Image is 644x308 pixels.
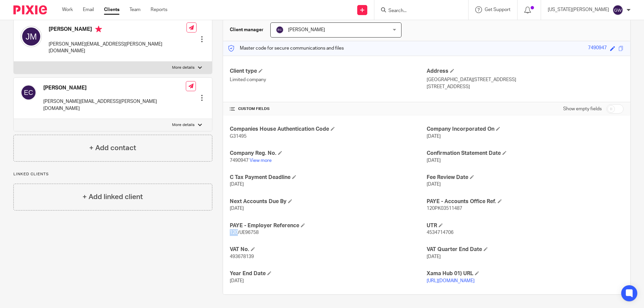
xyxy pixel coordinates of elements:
a: Work [62,6,73,13]
h4: + Add linked client [83,192,143,202]
h4: Next Accounts Due By [230,198,427,205]
span: 7490947 [230,158,249,163]
p: More details [172,65,195,70]
span: [DATE] [230,279,244,283]
h4: Client type [230,68,427,75]
h4: Fee Review Date [427,174,624,181]
img: svg%3E [20,26,42,47]
span: 493678139 [230,254,254,259]
h4: UTR [427,222,624,229]
img: svg%3E [276,26,284,34]
h4: C Tax Payment Deadline [230,174,427,181]
img: svg%3E [20,84,37,101]
h4: Xama Hub 01) URL [427,270,624,277]
h4: VAT No. [230,246,427,253]
h4: Year End Date [230,270,427,277]
h4: VAT Quarter End Date [427,246,624,253]
p: [PERSON_NAME][EMAIL_ADDRESS][PERSON_NAME][DOMAIN_NAME] [49,41,186,55]
span: [DATE] [427,134,441,139]
h4: + Add contact [89,143,136,153]
h4: CUSTOM FIELDS [230,106,427,112]
h4: Address [427,68,624,75]
p: More details [172,122,195,128]
span: G31495 [230,134,247,139]
span: Get Support [485,7,511,12]
a: Email [83,6,94,13]
label: Show empty fields [563,106,602,112]
span: 4534714706 [427,230,453,235]
i: Primary [95,26,102,33]
img: svg%3E [612,5,623,15]
span: [DATE] [230,182,244,187]
h4: PAYE - Employer Reference [230,222,427,229]
h4: Company Incorporated On [427,126,624,133]
p: Master code for secure communications and files [228,45,344,52]
a: [URL][DOMAIN_NAME] [427,279,475,283]
h4: [PERSON_NAME] [49,26,186,34]
a: Team [129,6,141,13]
span: [DATE] [427,254,441,259]
input: Search [388,8,448,14]
span: [PERSON_NAME] [288,27,325,32]
h4: [PERSON_NAME] [43,84,186,91]
span: 120PK03511487 [427,206,462,211]
h3: Client manager [230,26,264,33]
span: [DATE] [427,182,441,187]
p: Linked clients [13,172,212,177]
span: 120/UE96758 [230,230,259,235]
h4: Confirmation Statement Date [427,150,624,157]
a: Reports [151,6,167,13]
h4: Company Reg. No. [230,150,427,157]
a: Clients [104,6,119,13]
p: [US_STATE][PERSON_NAME] [548,6,609,13]
a: View more [250,158,272,163]
p: [PERSON_NAME][EMAIL_ADDRESS][PERSON_NAME][DOMAIN_NAME] [43,98,186,112]
p: Limited company [230,76,427,83]
p: [GEOGRAPHIC_DATA][STREET_ADDRESS] [427,76,624,83]
span: [DATE] [230,206,244,211]
div: 7490947 [588,45,607,52]
p: [STREET_ADDRESS] [427,83,624,90]
img: Pixie [13,5,47,14]
span: [DATE] [427,158,441,163]
h4: Companies House Authentication Code [230,126,427,133]
h4: PAYE - Accounts Office Ref. [427,198,624,205]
